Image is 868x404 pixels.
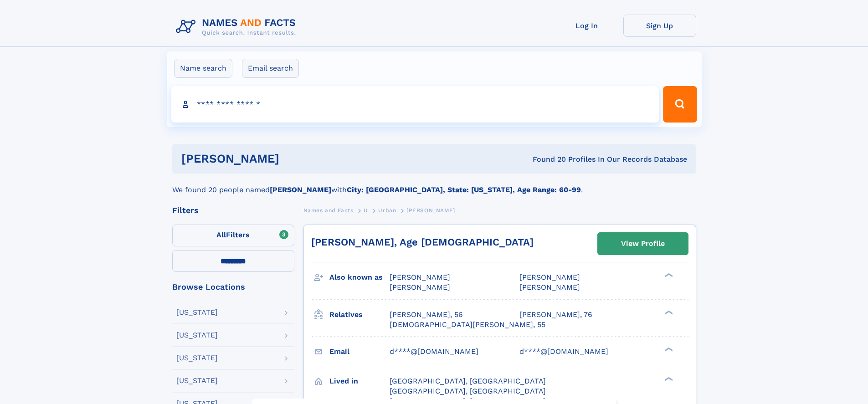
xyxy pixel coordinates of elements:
[378,205,396,216] a: Urban
[311,236,534,248] a: [PERSON_NAME], Age [DEMOGRAPHIC_DATA]
[347,185,581,194] b: City: [GEOGRAPHIC_DATA], State: [US_STATE], Age Range: 60-99
[176,377,218,384] div: [US_STATE]
[176,309,218,316] div: [US_STATE]
[390,377,546,385] span: [GEOGRAPHIC_DATA], [GEOGRAPHIC_DATA]
[663,272,673,278] div: ❯
[663,309,673,315] div: ❯
[621,233,665,254] div: View Profile
[623,15,696,37] a: Sign Up
[663,346,673,352] div: ❯
[181,153,406,164] h1: [PERSON_NAME]
[171,86,659,123] input: search input
[663,376,673,382] div: ❯
[364,205,368,216] a: U
[390,387,546,395] span: [GEOGRAPHIC_DATA], [GEOGRAPHIC_DATA]
[172,225,294,246] label: Filters
[172,206,294,215] div: Filters
[390,320,545,330] a: [DEMOGRAPHIC_DATA][PERSON_NAME], 55
[663,86,697,123] button: Search Button
[329,373,390,389] h3: Lived in
[329,307,390,322] h3: Relatives
[303,205,354,216] a: Names and Facts
[378,207,396,214] span: Urban
[364,207,368,214] span: U
[216,230,226,239] span: All
[172,174,696,195] div: We found 20 people named with .
[270,185,331,194] b: [PERSON_NAME]
[390,273,450,281] span: [PERSON_NAME]
[550,15,623,37] a: Log In
[176,332,218,339] div: [US_STATE]
[242,59,299,78] label: Email search
[329,270,390,285] h3: Also known as
[598,233,688,255] a: View Profile
[176,354,218,362] div: [US_STATE]
[390,310,463,320] a: [PERSON_NAME], 56
[406,154,687,164] div: Found 20 Profiles In Our Records Database
[172,283,294,291] div: Browse Locations
[519,283,580,291] span: [PERSON_NAME]
[172,15,303,39] img: Logo Names and Facts
[519,310,592,320] a: [PERSON_NAME], 76
[519,273,580,281] span: [PERSON_NAME]
[174,59,232,78] label: Name search
[390,283,450,291] span: [PERSON_NAME]
[329,344,390,359] h3: Email
[406,207,455,214] span: [PERSON_NAME]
